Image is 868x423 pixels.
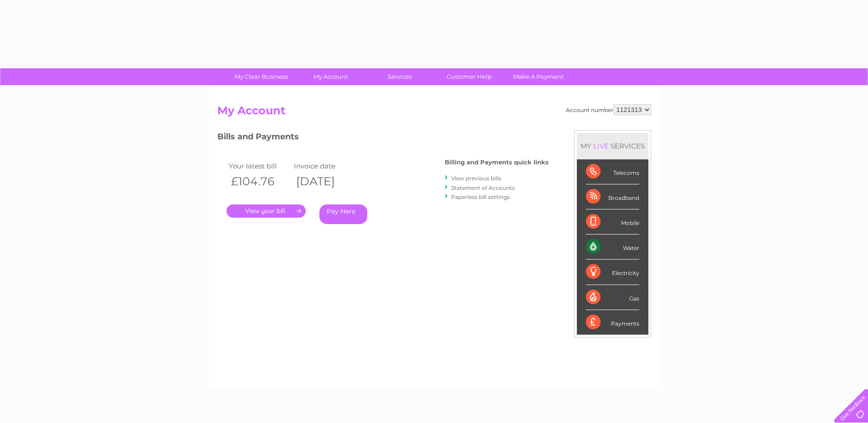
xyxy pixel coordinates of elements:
[293,68,368,85] a: My Account
[586,260,639,285] div: Electricity
[226,172,292,191] th: £104.76
[451,175,501,182] a: View previous bills
[586,234,639,260] div: Water
[362,68,437,85] a: Services
[226,204,306,218] a: .
[586,184,639,209] div: Broadband
[224,68,299,85] a: My Clear Business
[591,142,611,150] div: LIVE
[586,285,639,310] div: Gas
[451,194,510,200] a: Paperless bill settings
[292,172,357,191] th: [DATE]
[586,159,639,184] div: Telecoms
[451,184,515,191] a: Statement of Accounts
[319,204,367,224] a: Pay Here
[226,160,292,172] td: Your latest bill
[292,160,357,172] td: Invoice date
[217,130,549,146] h3: Bills and Payments
[217,104,651,122] h2: My Account
[586,209,639,234] div: Mobile
[577,133,648,159] div: MY SERVICES
[445,159,549,166] h4: Billing and Payments quick links
[586,310,639,335] div: Payments
[566,104,651,115] div: Account number
[501,68,576,85] a: Make A Payment
[431,68,507,85] a: Customer Help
